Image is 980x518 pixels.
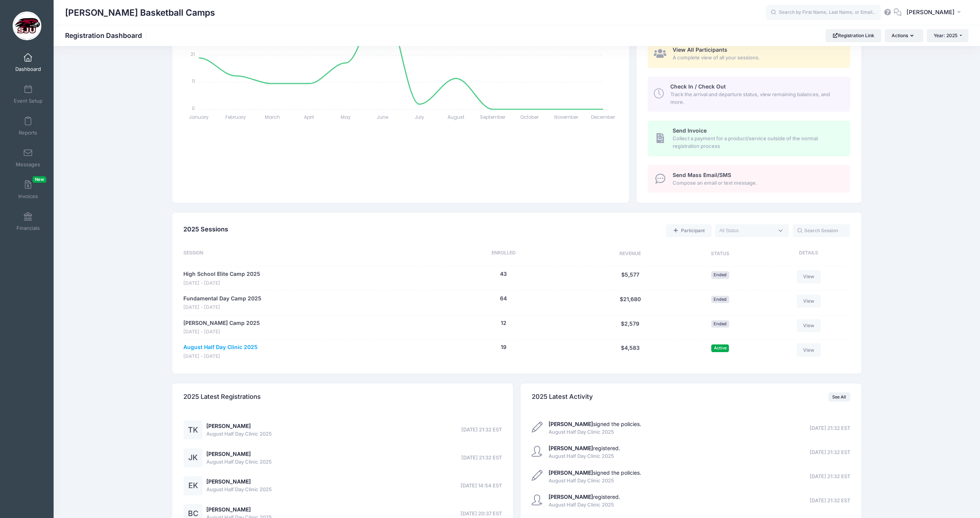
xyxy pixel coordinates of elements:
strong: [PERSON_NAME] [549,493,593,500]
a: BC [183,511,203,517]
a: EK [183,483,203,489]
span: Collect a payment for a product/service outside of the normal registration process [673,135,841,150]
strong: [PERSON_NAME] [549,421,593,427]
a: August Half Day Clinic 2025 [183,343,258,351]
tspan: December [591,114,616,120]
span: [DATE] 21:32 EST [810,425,850,432]
div: JK [183,448,203,467]
span: Compose an email or text message. [673,179,841,187]
a: [PERSON_NAME] [206,478,251,485]
span: [DATE] 21:32 EST [810,473,850,480]
button: Year: 2025 [927,29,969,42]
a: JK [183,455,203,461]
button: 12 [501,319,506,327]
span: Event Setup [14,98,42,104]
div: Details [763,249,850,259]
span: August Half Day Clinic 2025 [549,501,620,509]
strong: [PERSON_NAME] [549,445,593,451]
a: View All Participants A complete view of all your sessions. [648,40,850,68]
a: Dashboard [10,49,46,76]
tspan: 21 [191,51,195,57]
span: View All Participants [673,46,727,53]
a: View [797,295,821,308]
span: August Half Day Clinic 2025 [549,428,641,436]
span: New [33,176,46,183]
span: Active [711,344,729,352]
a: View [797,319,821,332]
span: Reports [19,129,37,136]
span: A complete view of all your sessions. [673,54,841,62]
a: View [797,270,821,283]
tspan: February [225,114,246,120]
span: August Half Day Clinic 2025 [549,452,620,460]
tspan: October [521,114,539,120]
strong: [PERSON_NAME] [549,469,593,476]
span: August Half Day Clinic 2025 [206,458,272,466]
tspan: September [480,114,506,120]
span: [DATE] 14:54 EST [461,482,502,490]
a: High School Elite Camp 2025 [183,270,260,278]
span: [PERSON_NAME] [906,8,955,16]
div: $4,583 [583,343,677,360]
a: [PERSON_NAME] Camp 2025 [183,319,260,327]
a: [PERSON_NAME] [206,506,251,513]
input: Search Session [793,224,850,237]
tspan: July [415,114,424,120]
span: [DATE] 21:32 EST [810,497,850,505]
div: $21,680 [583,295,677,311]
span: Check In / Check Out [670,83,726,90]
tspan: June [377,114,389,120]
h1: Registration Dashboard [65,31,149,39]
span: Track the arrival and departure status, view remaining balances, and more. [670,91,841,106]
span: [DATE] - [DATE] [183,353,258,360]
button: 64 [500,295,507,303]
a: TK [183,427,203,434]
span: Financials [16,225,40,231]
h1: [PERSON_NAME] Basketball Camps [65,4,215,21]
a: [PERSON_NAME] [206,423,251,429]
a: Messages [10,144,46,171]
span: [DATE] 21:32 EST [461,426,502,434]
a: Send Invoice Collect a payment for a product/service outside of the normal registration process [648,121,850,156]
span: Year: 2025 [934,33,957,38]
tspan: 0 [192,105,195,111]
a: [PERSON_NAME]registered. [549,445,620,451]
span: [DATE] - [DATE] [183,304,261,311]
button: 43 [500,270,507,278]
span: August Half Day Clinic 2025 [206,430,272,438]
a: Registration Link [826,29,881,42]
a: [PERSON_NAME]signed the policies. [549,469,641,476]
a: Reports [10,113,46,139]
tspan: March [265,114,280,120]
a: [PERSON_NAME]signed the policies. [549,421,641,427]
a: Add a new manual registration [666,224,711,237]
a: See All [828,392,850,402]
input: Search by First Name, Last Name, or Email... [766,5,881,20]
a: View [797,343,821,356]
span: August Half Day Clinic 2025 [206,486,272,493]
span: [DATE] - [DATE] [183,280,260,287]
tspan: 11 [192,78,195,84]
div: $2,579 [583,319,677,336]
h4: 2025 Latest Activity [532,386,593,408]
span: Ended [711,271,729,279]
span: August Half Day Clinic 2025 [549,477,641,485]
div: EK [183,476,203,495]
div: TK [183,420,203,439]
textarea: Search [719,227,774,234]
span: [DATE] 21:32 EST [810,449,850,456]
tspan: November [555,114,579,120]
span: 2025 Sessions [183,225,228,233]
a: InvoicesNew [10,176,46,203]
span: Invoices [18,193,38,200]
span: Send Invoice [673,127,707,134]
a: [PERSON_NAME] [206,451,251,457]
span: [DATE] - [DATE] [183,328,260,336]
img: Cindy Griffin Basketball Camps [13,11,41,40]
button: 19 [501,343,506,351]
a: Financials [10,208,46,235]
span: Send Mass Email/SMS [673,172,731,178]
a: [PERSON_NAME]registered. [549,493,620,500]
div: Enrolled [423,249,583,259]
button: Actions [885,29,923,42]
